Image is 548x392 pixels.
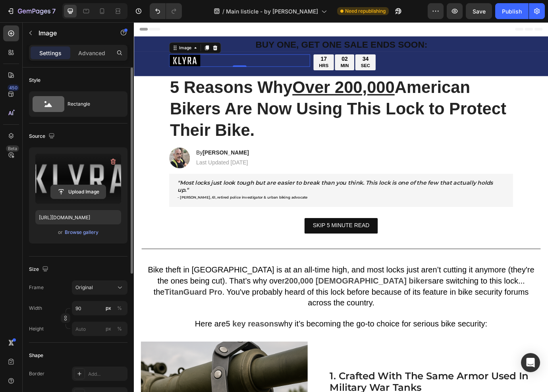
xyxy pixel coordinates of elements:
strong: "Most locks just look tough but are easier to break than you think. This lock is one of the few t... [50,181,413,197]
span: are switching to this lock... the [23,292,450,315]
div: % [117,305,122,312]
div: px [106,305,111,312]
input: px% [72,322,127,336]
u: Over 200,000 [182,64,300,85]
div: Add... [88,371,125,378]
div: Border [29,370,44,377]
button: px [115,303,124,313]
strong: - [PERSON_NAME], 61, retired police investigator & urban biking advocate [50,199,200,204]
p: Settings [39,49,62,57]
button: 7 [3,3,59,19]
input: https://example.com/image.jpg [35,210,121,224]
strong: TitanGuard Pro [35,305,102,315]
button: px [115,324,124,334]
p: MIN [237,47,247,54]
span: Bike theft in [GEOGRAPHIC_DATA] is at an all-time high, and m [16,280,276,290]
span: why it’s becoming the go-to choice for serious bike security: [166,342,407,352]
span: Need republishing [345,8,386,15]
p: ⁠⁠⁠⁠⁠⁠⁠ [41,63,435,137]
div: Undo/Redo [150,3,182,19]
div: px [106,325,111,332]
span: Original [75,284,93,291]
span: Save [473,8,486,15]
div: Source [29,131,56,142]
p: Last Updated [DATE] [71,158,132,166]
div: Beta [6,145,19,152]
img: gempages_574162624489456491-c29ced7f-98c4-45c2-bf00-a0ca20859f66.png [41,37,76,51]
input: px% [72,301,127,315]
div: % [117,325,122,332]
span: BUY ONE, GET ONE SALE ENDS SOON: [140,20,338,32]
span: Here are [70,342,105,352]
div: Open Intercom Messenger [521,353,540,372]
p: Image [39,28,106,38]
iframe: Design area [134,22,548,392]
p: SEC [261,47,272,54]
h2: By [71,145,133,155]
button: Save [466,3,492,19]
img: gempages_574162624489456491-b1847836-9b0e-4572-a895-c02c231f8b64.jpg [41,144,64,168]
div: Image [50,26,68,33]
strong: 200,000 [DEMOGRAPHIC_DATA] bikers [173,292,343,303]
button: % [104,324,113,334]
strong: 5 Reasons Why American Bikers Are Now Using This Lock to Protect Their Bike. [41,64,428,135]
span: . You've probably heard of this lock before because of its feature in bike security forums across... [102,305,454,328]
span: ost locks just aren’t cutting it anymore (they're the ones being cut). That’s why over [27,280,461,303]
div: Size [29,264,50,275]
div: Shape [29,352,43,359]
button: Original [72,280,127,295]
p: SKIP 5 MINUTE READ [206,228,271,240]
div: 02 [237,39,247,47]
div: 450 [8,85,19,91]
h1: Rich Text Editor. Editing area: main [41,62,436,138]
div: Browse gallery [65,229,98,236]
p: HRS [213,47,224,54]
button: Browse gallery [64,228,99,236]
p: ⁠⁠⁠⁠⁠⁠⁠ [1,19,477,33]
label: Width [29,305,42,312]
strong: [PERSON_NAME] [79,147,132,153]
button: Upload Image [50,185,106,199]
p: 7 [52,6,56,16]
div: Publish [502,7,522,15]
a: SKIP 5 MINUTE READ [196,225,280,243]
button: % [104,303,113,313]
div: Rectangle [68,95,116,113]
strong: 5 key reasons [106,342,166,352]
button: Publish [495,3,529,19]
span: / [222,7,224,15]
div: Style [29,77,41,84]
div: 17 [213,39,224,47]
span: or [58,228,63,237]
label: Frame [29,284,44,291]
label: Height [29,325,44,332]
div: 34 [261,39,272,47]
p: Advanced [78,49,105,57]
span: Main listicle - by [PERSON_NAME] [226,7,318,15]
